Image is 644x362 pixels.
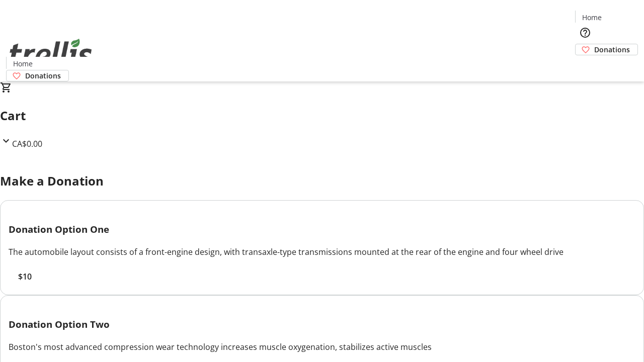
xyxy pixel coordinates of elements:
a: Home [7,58,39,69]
button: Cart [575,55,595,75]
div: The automobile layout consists of a front-engine design, with transaxle-type transmissions mounte... [9,246,635,258]
div: Boston's most advanced compression wear technology increases muscle oxygenation, stabilizes activ... [9,341,635,353]
img: Orient E2E Organization uWConKnnjn's Logo [6,28,96,78]
span: Home [13,58,33,69]
span: Donations [25,70,61,81]
a: Home [576,12,608,23]
h3: Donation Option Two [9,317,635,331]
h3: Donation Option One [9,222,635,236]
span: Donations [594,44,630,55]
span: $10 [18,270,32,283]
button: $10 [9,270,41,283]
a: Donations [575,44,638,55]
a: Donations [6,70,69,81]
button: Help [575,23,595,43]
span: CA$0.00 [12,138,42,149]
span: Home [582,12,602,23]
